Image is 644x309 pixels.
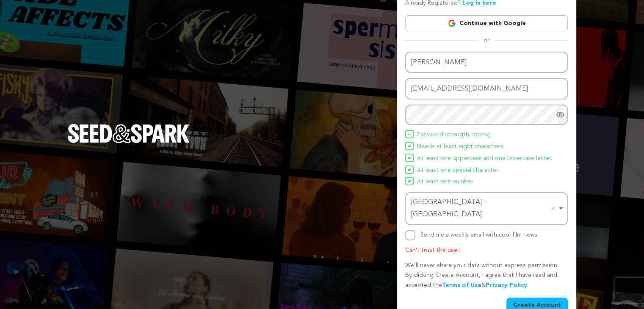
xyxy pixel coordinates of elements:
a: Seed&Spark Homepage [68,124,190,160]
p: We’ll never share your data without express permission. By clicking Create Account, I agree that ... [405,261,568,291]
label: Send me a weekly email with cool film news [420,232,537,238]
img: Seed&Spark Logo [68,124,190,143]
img: Seed&Spark Icon [408,132,411,136]
p: Can't trust the user. [405,246,568,256]
a: Show password as plain text. Warning: this will display your password on the screen. [556,110,564,119]
span: Password strength: strong [417,130,491,140]
img: Seed&Spark Icon [408,168,411,171]
a: Continue with Google [405,15,568,31]
input: Name [405,52,568,73]
input: Email address [405,78,568,99]
a: Privacy Policy [486,282,527,288]
span: At least one special character. [417,166,499,176]
a: Terms of Use [442,282,481,288]
img: Seed&Spark Icon [408,179,411,183]
img: Seed&Spark Icon [408,144,411,148]
span: At least one number. [417,177,474,187]
span: or [478,36,495,45]
img: Seed&Spark Icon [408,156,411,160]
span: At least one uppercase and one lowercase letter. [417,154,552,164]
button: Remove item: 'ChIJRcbZaklDXz4RYlEphFBu5r0' [549,204,557,213]
div: [GEOGRAPHIC_DATA] - [GEOGRAPHIC_DATA] [411,196,557,221]
img: Google logo [448,19,456,28]
span: Needs at least eight characters. [417,142,504,152]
